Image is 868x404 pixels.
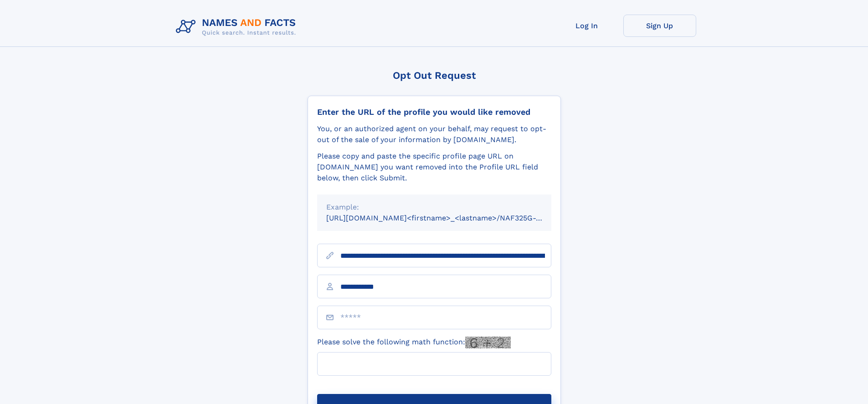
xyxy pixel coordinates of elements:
div: Enter the URL of the profile you would like removed [317,107,551,117]
div: Example: [326,202,542,213]
small: [URL][DOMAIN_NAME]<firstname>_<lastname>/NAF325G-xxxxxxxx [326,214,569,222]
div: Please copy and paste the specific profile page URL on [DOMAIN_NAME] you want removed into the Pr... [317,151,551,184]
a: Sign Up [623,15,696,37]
label: Please solve the following math function: [317,337,511,348]
div: Opt Out Request [308,70,561,81]
img: Logo Names and Facts [172,15,303,39]
a: Log In [550,15,623,37]
div: You, or an authorized agent on your behalf, may request to opt-out of the sale of your informatio... [317,123,551,145]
